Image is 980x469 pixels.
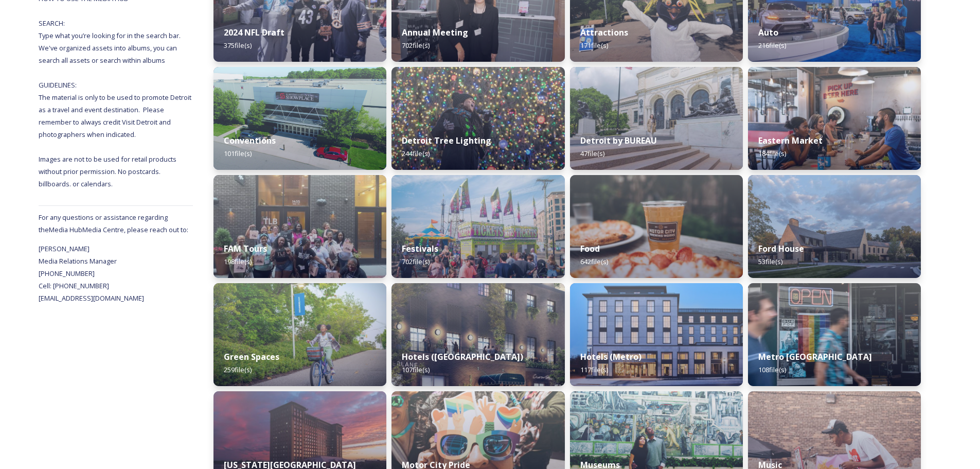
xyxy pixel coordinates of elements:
strong: Food [580,243,600,254]
strong: Detroit Tree Lighting [402,135,491,146]
img: a8e7e45d-5635-4a99-9fe8-872d7420e716.jpg [213,283,386,386]
strong: Conventions [224,135,276,146]
img: ad1a86ae-14bd-4f6b-9ce0-fa5a51506304.jpg [391,67,564,170]
strong: Metro [GEOGRAPHIC_DATA] [758,351,872,362]
span: 171 file(s) [580,41,608,50]
span: 198 file(s) [224,257,252,266]
strong: Attractions [580,27,628,38]
span: 184 file(s) [758,149,786,158]
img: 3bd2b034-4b7d-4836-94aa-bbf99ed385d6.jpg [570,283,743,386]
span: 702 file(s) [402,41,430,50]
strong: Annual Meeting [402,27,468,38]
span: 702 file(s) [402,257,430,266]
img: 3c2c6adb-06da-4ad6-b7c8-83bb800b1f33.jpg [748,67,921,170]
span: 216 file(s) [758,41,786,50]
span: 107 file(s) [402,365,430,374]
img: 9db3a68e-ccf0-48b5-b91c-5c18c61d7b6a.jpg [391,283,564,386]
span: 47 file(s) [580,149,604,158]
img: DSC02900.jpg [391,175,564,278]
strong: Ford House [758,243,804,254]
img: a0bd6cc6-0a5e-4110-bbb1-1ef2cc64960c.jpg [570,175,743,278]
span: 53 file(s) [758,257,782,266]
strong: Green Spaces [224,351,279,362]
img: 452b8020-6387-402f-b366-1d8319e12489.jpg [213,175,386,278]
span: 375 file(s) [224,41,252,50]
strong: FAM Tours [224,243,267,254]
strong: Hotels ([GEOGRAPHIC_DATA]) [402,351,523,362]
span: 101 file(s) [224,149,252,158]
img: 56cf2de5-9e63-4a55-bae3-7a1bc8cd39db.jpg [748,283,921,386]
span: 244 file(s) [402,149,430,158]
img: VisitorCenter.jpg [748,175,921,278]
span: For any questions or assistance regarding the Media Hub Media Centre, please reach out to: [39,213,188,234]
strong: Auto [758,27,778,38]
span: 642 file(s) [580,257,608,266]
img: Bureau_DIA_6998.jpg [570,67,743,170]
strong: Eastern Market [758,135,823,146]
strong: Detroit by BUREAU [580,135,657,146]
strong: Festivals [402,243,438,254]
span: [PERSON_NAME] Media Relations Manager [PHONE_NUMBER] Cell: [PHONE_NUMBER] [EMAIL_ADDRESS][DOMAIN_... [39,244,144,303]
span: 117 file(s) [580,365,608,374]
strong: Hotels (Metro) [580,351,642,362]
span: 108 file(s) [758,365,786,374]
img: 35ad669e-8c01-473d-b9e4-71d78d8e13d9.jpg [213,67,386,170]
span: 259 file(s) [224,365,252,374]
strong: 2024 NFL Draft [224,27,284,38]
